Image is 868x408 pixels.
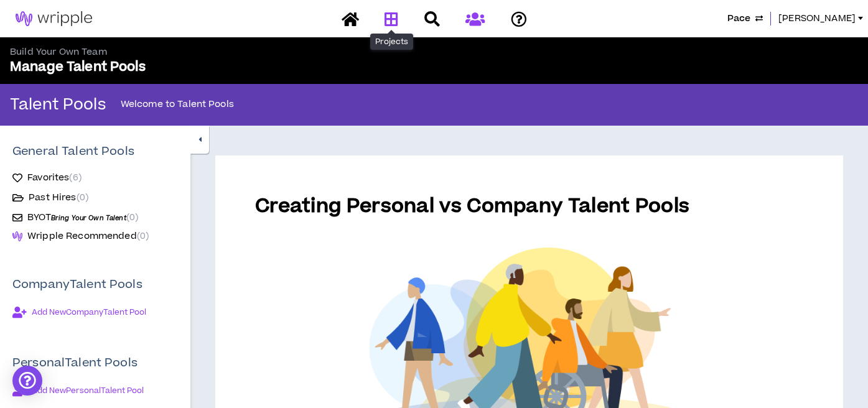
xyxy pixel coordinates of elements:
[10,58,434,76] p: Manage Talent Pools
[10,95,106,115] p: Talent Pools
[126,211,138,224] span: ( 0 )
[12,210,138,225] a: BYOTBring Your Own Talent(0)
[10,46,434,58] p: Build Your Own Team
[12,170,82,185] a: Favorites(6)
[69,171,81,184] span: ( 6 )
[12,230,149,243] a: Wripple Recommended(0)
[370,34,413,50] div: Projects
[77,191,88,204] span: ( 0 )
[12,304,146,321] button: Add NewCompanyTalent Pool
[12,355,178,372] p: Personal Talent Pools
[32,386,144,396] span: Add New Personal Talent Pool
[727,12,763,25] button: Pace
[12,276,178,294] p: Company Talent Pools
[51,213,126,223] span: Bring Your Own Talent
[12,190,88,205] a: Past Hires(0)
[32,307,146,317] span: Add New Company Talent Pool
[12,366,42,396] div: Open Intercom Messenger
[12,143,134,160] p: General Talent Pools
[778,12,856,25] span: [PERSON_NAME]
[29,192,88,204] span: Past Hires
[12,382,144,399] button: Add NewPersonalTalent Pool
[255,195,803,218] h1: Creating Personal vs Company Talent Pools
[27,172,82,184] span: Favorites
[727,12,750,25] span: Pace
[121,98,234,111] p: Welcome to Talent Pools
[27,230,149,243] span: Wripple Recommended
[27,211,126,224] span: BYOT
[137,229,149,243] span: ( 0 )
